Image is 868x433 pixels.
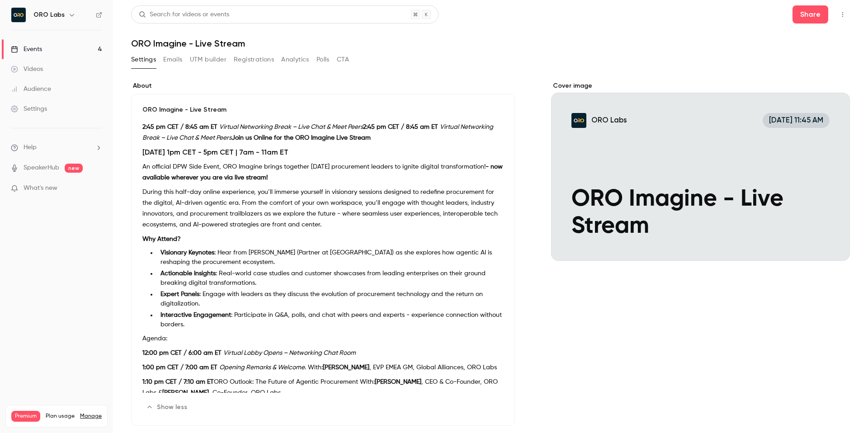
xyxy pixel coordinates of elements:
[160,291,199,297] strong: Expert Panels
[11,85,51,94] div: Audience
[281,52,309,67] button: Analytics
[337,52,349,67] button: CTA
[142,236,181,242] strong: Why Attend?
[160,312,231,318] strong: Interactive Engagement
[160,270,216,277] strong: Actionable Insights
[11,45,42,54] div: Events
[80,413,102,420] a: Manage
[157,290,504,309] li: : Engage with leaders as they discuss the evolution of procurement technology and the return on d...
[142,377,504,398] p: ORO Outlook: The Future of Agentic Procurement With: , CEO & Co-Founder, ORO Labs & , Co-Founder,...
[219,364,305,371] em: Opening Remarks & Welcome
[219,124,363,130] em: Virtual Networking Break – Live Chat & Meet Peers
[91,184,102,193] iframe: Noticeable Trigger
[11,8,26,22] img: ORO Labs
[139,10,229,19] div: Search for videos or events
[46,413,75,420] span: Plan usage
[11,104,47,113] div: Settings
[323,364,369,371] strong: [PERSON_NAME]
[142,379,214,385] strong: 1:10 pm CET / 7:10 am ET
[363,124,438,130] strong: 2:45 pm CET / 8:45 am ET
[24,143,37,152] span: Help
[793,5,828,24] button: Share
[163,52,182,67] button: Emails
[11,143,102,152] li: help-dropdown-opener
[142,350,222,356] strong: 12:00 pm CET / 6:00 am ET
[142,161,504,183] p: An official DPW Side Event, ORO Imagine brings together [DATE] procurement leaders to ignite digi...
[11,65,43,74] div: Videos
[11,411,40,422] span: Premium
[157,269,504,288] li: : Real-world case studies and customer showcases from leading enterprises on their ground breakin...
[142,105,504,114] p: ORO Imagine - Live Stream
[131,52,156,67] button: Settings
[131,81,515,90] label: About
[160,249,214,256] strong: Visionary Keynotes
[375,379,421,385] strong: [PERSON_NAME]
[162,390,209,396] strong: [PERSON_NAME]
[551,81,850,261] section: Cover image
[142,124,217,130] strong: 2:45 pm CET / 8:45 am ET
[142,187,504,230] p: During this half-day online experience, you’ll immerse yourself in visionary sessions designed to...
[33,10,65,19] h6: ORO Labs
[142,333,504,344] p: Agenda:
[157,248,504,267] li: : Hear from [PERSON_NAME] (Partner at [GEOGRAPHIC_DATA]) as she explores how agentic AI is reshap...
[142,400,193,414] button: Show less
[316,52,330,67] button: Polls
[223,350,356,356] em: Virtual Lobby Opens – Networking Chat Room
[142,364,217,371] strong: 1:00 pm CET / 7:00 am ET
[190,52,226,67] button: UTM builder
[24,184,57,193] span: What's new
[65,164,83,173] span: new
[142,362,504,373] p: . With: , EVP EMEA GM, Global Alliances, ORO Labs
[231,135,371,141] strong: Join us Online for the ORO Imagine Live Stream
[131,38,850,49] h1: ORO Imagine - Live Stream
[24,163,59,173] a: SpeakerHub
[142,148,288,156] strong: [DATE] 1pm CET - 5pm CET | 7am - 11am ET
[234,52,274,67] button: Registrations
[551,81,850,90] label: Cover image
[157,311,504,329] li: : Participate in Q&A, polls, and chat with peers and experts - experience connection without bord...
